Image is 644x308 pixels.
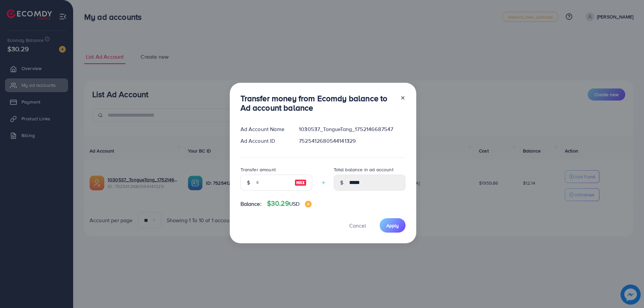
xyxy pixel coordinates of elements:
[293,125,411,133] div: 1030537_TongueTang_1752146687547
[267,199,312,208] h4: $30.29
[240,166,276,173] label: Transfer amount
[386,222,399,229] span: Apply
[240,200,262,208] span: Balance:
[341,218,374,233] button: Cancel
[293,137,411,145] div: 7525412680544141329
[235,137,294,145] div: Ad Account ID
[289,200,300,207] span: USD
[349,222,366,229] span: Cancel
[380,218,406,233] button: Apply
[294,179,307,187] img: image
[334,166,393,173] label: Total balance in ad account
[240,94,395,113] h3: Transfer money from Ecomdy balance to Ad account balance
[305,201,312,207] img: image
[235,125,294,133] div: Ad Account Name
